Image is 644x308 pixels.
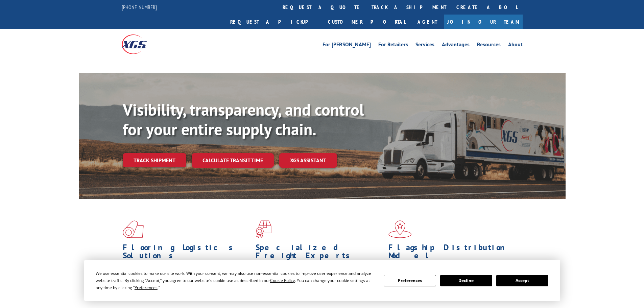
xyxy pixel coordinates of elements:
[384,275,436,286] button: Preferences
[378,42,408,49] a: For Retailers
[444,15,523,29] a: Join Our Team
[123,243,251,263] h1: Flooring Logistics Solutions
[123,99,364,140] b: Visibility, transparency, and control for your entire supply chain.
[256,243,383,263] h1: Specialized Freight Experts
[96,270,376,291] div: We use essential cookies to make our site work. With your consent, we may also use non-essential ...
[279,153,337,168] a: XGS ASSISTANT
[256,220,271,238] img: xgs-icon-focused-on-flooring-red
[135,285,158,290] span: Preferences
[84,260,560,301] div: Cookie Consent Prompt
[477,42,501,49] a: Resources
[440,275,492,286] button: Decline
[123,220,144,238] img: xgs-icon-total-supply-chain-intelligence-red
[122,4,157,10] a: [PHONE_NUMBER]
[415,42,434,49] a: Services
[496,275,548,286] button: Accept
[323,15,411,29] a: Customer Portal
[323,42,371,49] a: For [PERSON_NAME]
[508,42,523,49] a: About
[225,15,323,29] a: Request a pickup
[388,243,516,263] h1: Flagship Distribution Model
[123,153,186,167] a: Track shipment
[442,42,470,49] a: Advantages
[270,278,295,283] span: Cookie Policy
[411,15,444,29] a: Agent
[192,153,274,168] a: Calculate transit time
[388,220,412,238] img: xgs-icon-flagship-distribution-model-red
